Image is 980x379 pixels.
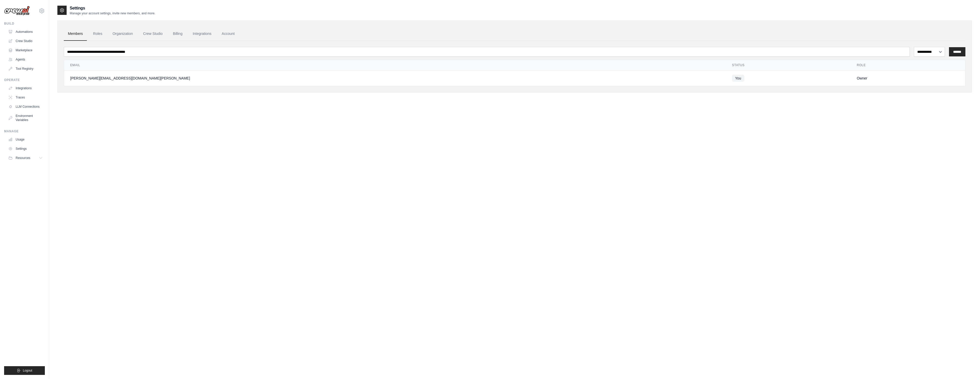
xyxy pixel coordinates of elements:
span: You [732,75,744,82]
div: Manage [4,129,45,133]
a: Tool Registry [6,65,45,73]
img: Logo [4,6,30,16]
th: Status [726,60,851,71]
a: Crew Studio [6,37,45,45]
a: Crew Studio [139,27,167,41]
div: [PERSON_NAME][EMAIL_ADDRESS][DOMAIN_NAME][PERSON_NAME] [70,76,720,81]
span: Resources [16,156,30,160]
button: Logout [4,366,45,375]
a: LLM Connections [6,103,45,111]
a: Agents [6,55,45,64]
th: Email [64,60,726,71]
a: Settings [6,145,45,153]
a: Environment Variables [6,112,45,124]
a: Billing [169,27,187,41]
a: Account [218,27,239,41]
span: Logout [23,368,32,373]
div: Operate [4,78,45,82]
a: Traces [6,93,45,102]
a: Marketplace [6,46,45,54]
a: Members [64,27,87,41]
a: Roles [89,27,106,41]
th: Role [851,60,965,71]
a: Automations [6,28,45,36]
a: Usage [6,135,45,144]
div: Build [4,22,45,26]
a: Integrations [189,27,215,41]
p: Manage your account settings, invite new members, and more. [70,11,155,15]
a: Organization [108,27,137,41]
h2: Settings [70,5,155,11]
a: Integrations [6,84,45,92]
div: Owner [857,76,959,81]
button: Resources [6,154,45,162]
